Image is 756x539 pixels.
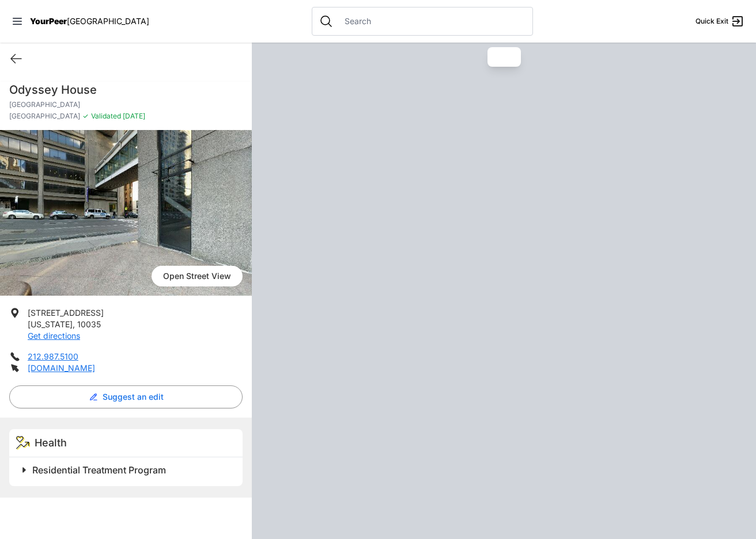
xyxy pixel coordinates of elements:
[695,17,728,26] span: Quick Exit
[30,18,149,25] a: YourPeer[GEOGRAPHIC_DATA]
[338,16,526,27] input: Search
[103,391,164,403] span: Suggest an edit
[28,331,80,341] a: Get directions
[28,308,104,318] span: [STREET_ADDRESS]
[32,464,166,476] span: Residential Treatment Program
[152,266,243,286] span: Open Street View
[28,351,78,361] a: 212.987.5100
[9,385,243,408] button: Suggest an edit
[30,16,67,26] span: YourPeer
[73,319,75,329] span: ,
[121,112,145,120] span: [DATE]
[67,16,149,26] span: [GEOGRAPHIC_DATA]
[9,82,243,98] h1: Odyssey House
[82,112,89,121] span: ✓
[28,363,95,373] a: [DOMAIN_NAME]
[35,437,67,449] span: Health
[695,14,744,28] a: Quick Exit
[28,319,73,329] span: [US_STATE]
[9,100,243,109] p: [GEOGRAPHIC_DATA]
[77,319,101,329] span: 10035
[91,112,121,120] span: Validated
[9,112,80,121] span: [GEOGRAPHIC_DATA]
